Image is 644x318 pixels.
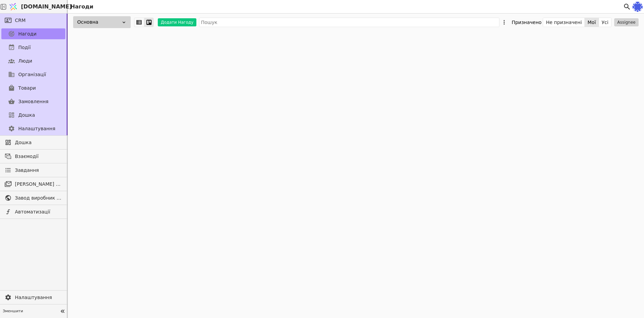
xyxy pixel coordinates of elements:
span: Замовлення [18,98,48,105]
input: Пошук [199,18,499,27]
a: Дошка [1,137,65,148]
span: CRM [15,17,26,24]
a: Товари [1,83,65,93]
a: Дошка [1,110,65,120]
a: CRM [1,15,65,26]
a: Організації [1,69,65,80]
a: Додати Нагоду [154,18,196,26]
a: Автоматизації [1,206,65,217]
a: Події [1,42,65,53]
span: Налаштування [15,294,62,301]
a: Взаємодії [1,151,65,162]
div: Призначено [512,18,541,27]
button: Не призначені [543,18,585,27]
span: Дошка [15,139,62,146]
a: Нагоди [1,28,65,39]
span: Події [18,44,31,51]
button: Мої [585,18,599,27]
span: [DOMAIN_NAME] [21,3,72,11]
span: Взаємодії [15,153,62,160]
span: Люди [18,58,32,65]
a: Налаштування [1,123,65,134]
a: [DOMAIN_NAME] [7,0,68,13]
button: Assignee [614,18,639,26]
span: Організації [18,71,46,78]
img: c71722e9364783ead8bdebe5e7601ae3 [632,2,643,12]
a: Замовлення [1,96,65,107]
button: Усі [599,18,611,27]
a: Налаштування [1,292,65,303]
span: Налаштування [18,125,55,132]
img: Logo [8,0,18,13]
span: Дошка [18,112,35,119]
a: Люди [1,55,65,66]
span: [PERSON_NAME] розсилки [15,181,62,188]
a: [PERSON_NAME] розсилки [1,179,65,189]
a: Завод виробник металочерепиці - B2B платформа [1,192,65,203]
span: Зменшити [3,309,58,314]
div: Основна [73,16,131,28]
button: Додати Нагоду [158,18,196,26]
h2: Нагоди [68,3,93,11]
span: Нагоди [18,30,37,38]
span: Товари [18,85,36,92]
span: Завдання [15,167,39,174]
span: Автоматизації [15,208,62,215]
a: Завдання [1,165,65,176]
span: Завод виробник металочерепиці - B2B платформа [15,195,62,202]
